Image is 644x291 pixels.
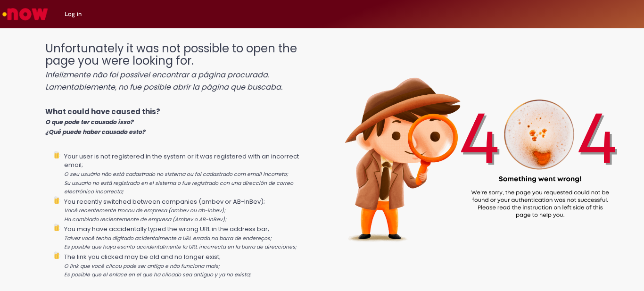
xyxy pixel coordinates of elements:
[64,151,315,196] li: Your user is not registered in the system or it was registered with an incorrect email;
[1,5,50,24] img: ServiceNow
[45,42,315,92] h1: Unfortunately it was not possible to open the page you were looking for.
[64,271,251,278] i: Es posible que el enlace en el que ha clicado sea antiguo y ya no exista;
[45,128,145,136] i: ¿Qué puede haber causado esto?
[64,196,315,224] li: You recently switched between companies (ambev or AB-InBev);
[64,216,226,223] i: Ha cambiado recientemente de empresa (Ambev o AB-InBev);
[64,243,297,250] i: Es posible que haya escrito accidentalmente la URL incorrecta en la barra de direcciones;
[314,33,644,263] img: 404_ambev_new.png
[45,82,282,92] i: Lamentablemente, no fue posible abrir la página que buscaba.
[45,118,133,126] i: O que pode ter causado isso?
[64,263,220,270] i: O link que você clicou pode ser antigo e não funciona mais;
[64,171,288,178] i: O seu usuário não está cadastrado no sistema ou foi cadastrado com email incorreto;
[45,107,315,137] p: What could have caused this?
[64,251,315,279] li: The link you clicked may be old and no longer exist;
[64,235,272,242] i: Talvez você tenha digitado acidentalmente a URL errada na barra de endereços;
[64,180,293,196] i: Su usuario no está registrado en el sistema o fue registrado con una dirección de correo electrón...
[45,69,269,80] i: Infelizmente não foi possível encontrar a página procurada.
[64,207,225,214] i: Você recentemente trocou de empresa (ambev ou ab-inbev);
[64,224,315,251] li: You may have accidentally typed the wrong URL in the address bar;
